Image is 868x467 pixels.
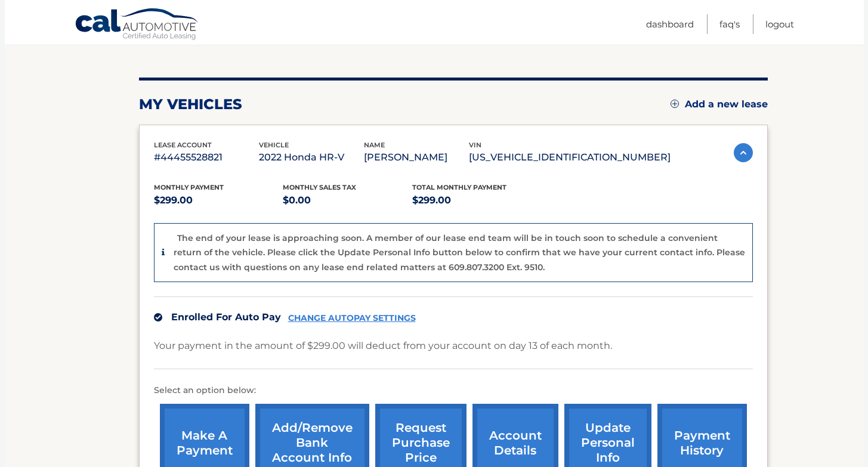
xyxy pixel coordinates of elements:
p: 2022 Honda HR-V [259,149,364,166]
span: vehicle [259,141,289,149]
p: #44455528821 [154,149,259,166]
a: Cal Automotive [75,8,200,42]
p: $299.00 [154,192,283,209]
h2: my vehicles [139,95,242,113]
span: Monthly Payment [154,183,224,191]
a: Dashboard [646,14,694,34]
a: Add a new lease [671,98,768,110]
a: FAQ's [719,14,740,34]
img: accordion-active.svg [734,143,753,162]
p: $0.00 [283,192,412,209]
p: $299.00 [412,192,542,209]
img: check.svg [154,313,162,321]
p: [PERSON_NAME] [364,149,469,166]
span: vin [469,141,481,149]
span: Enrolled For Auto Pay [171,311,281,323]
p: The end of your lease is approaching soon. A member of our lease end team will be in touch soon t... [174,233,745,273]
span: lease account [154,141,212,149]
span: Monthly sales Tax [283,183,356,191]
span: name [364,141,385,149]
a: CHANGE AUTOPAY SETTINGS [288,313,416,323]
p: [US_VEHICLE_IDENTIFICATION_NUMBER] [469,149,671,166]
p: Your payment in the amount of $299.00 will deduct from your account on day 13 of each month. [154,338,612,354]
img: add.svg [671,100,679,108]
a: Logout [765,14,794,34]
span: Total Monthly Payment [412,183,506,191]
p: Select an option below: [154,384,753,398]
